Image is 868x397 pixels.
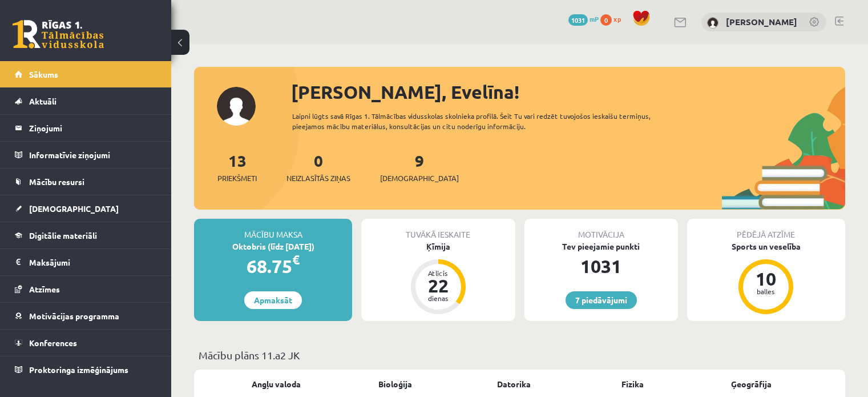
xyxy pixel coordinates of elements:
[524,252,678,280] div: 1031
[568,14,599,23] a: 1031 mP
[13,20,104,49] a: Rīgas 1. Tālmācības vidusskola
[731,378,772,390] a: Ģeogrāfija
[15,222,157,248] a: Digitālie materiāli
[421,270,455,276] div: Atlicis
[252,378,301,390] a: Angļu valoda
[524,240,678,252] div: Tev pieejamie punkti
[15,330,157,356] a: Konferences
[194,240,352,252] div: Oktobris (līdz [DATE])
[378,378,412,390] a: Bioloģija
[29,338,77,348] span: Konferences
[15,115,157,141] a: Ziņojumi
[566,291,637,309] a: 7 piedāvājumi
[29,177,84,187] span: Mācību resursi
[29,311,119,321] span: Motivācijas programma
[497,378,531,390] a: Datorika
[194,252,352,280] div: 68.75
[29,230,97,240] span: Digitālie materiāli
[749,288,783,295] div: balles
[29,203,119,214] span: [DEMOGRAPHIC_DATA]
[286,173,350,184] span: Neizlasītās ziņas
[707,17,718,29] img: Evelīna Sileniece
[590,14,599,23] span: mP
[600,14,627,23] a: 0 xp
[524,219,678,240] div: Motivācija
[29,115,157,141] legend: Ziņojumi
[15,249,157,275] a: Maksājumi
[217,173,257,184] span: Priekšmeti
[361,240,515,252] div: Ķīmija
[15,195,157,222] a: [DEMOGRAPHIC_DATA]
[292,111,683,131] div: Laipni lūgts savā Rīgas 1. Tālmācības vidusskolas skolnieka profilā. Šeit Tu vari redzēt tuvojošo...
[380,150,459,184] a: 9[DEMOGRAPHIC_DATA]
[15,88,157,114] a: Aktuāli
[613,14,621,23] span: xp
[726,16,797,27] a: [PERSON_NAME]
[15,276,157,302] a: Atzīmes
[15,303,157,329] a: Motivācijas programma
[621,378,644,390] a: Fizika
[29,96,56,106] span: Aktuāli
[194,219,352,240] div: Mācību maksa
[15,169,157,195] a: Mācību resursi
[217,150,257,184] a: 13Priekšmeti
[29,284,60,294] span: Atzīmes
[749,270,783,288] div: 10
[361,240,515,316] a: Ķīmija Atlicis 22 dienas
[286,150,350,184] a: 0Neizlasītās ziņas
[421,276,455,295] div: 22
[687,240,845,316] a: Sports un veselība 10 balles
[600,14,612,26] span: 0
[687,240,845,252] div: Sports un veselība
[291,78,845,106] div: [PERSON_NAME], Evelīna!
[568,14,588,26] span: 1031
[15,142,157,168] a: Informatīvie ziņojumi
[29,364,128,375] span: Proktoringa izmēģinājums
[421,295,455,302] div: dienas
[244,291,302,309] a: Apmaksāt
[687,219,845,240] div: Pēdējā atzīme
[29,249,157,275] legend: Maksājumi
[15,61,157,87] a: Sākums
[380,173,459,184] span: [DEMOGRAPHIC_DATA]
[29,142,157,168] legend: Informatīvie ziņojumi
[361,219,515,240] div: Tuvākā ieskaite
[199,347,841,363] p: Mācību plāns 11.a2 JK
[292,251,300,268] span: €
[15,356,157,383] a: Proktoringa izmēģinājums
[29,69,58,79] span: Sākums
